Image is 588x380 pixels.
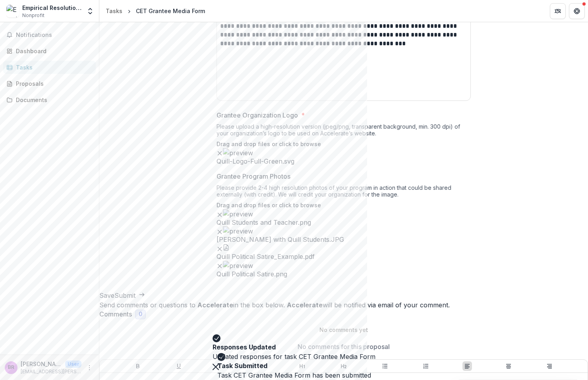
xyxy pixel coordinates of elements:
[421,361,431,371] button: Ordered List
[217,261,471,278] div: Remove FilepreviewQuill Political Satire.png
[217,172,290,181] p: Grantee Program Photos
[550,3,566,19] button: Partners
[223,226,253,236] img: preview
[462,361,472,371] button: Align Left
[106,7,122,15] div: Tasks
[16,96,89,104] div: Documents
[257,361,266,371] button: Strike
[133,361,143,371] button: Bold
[174,361,184,371] button: Underline
[16,63,89,71] div: Tasks
[103,5,126,17] a: Tasks
[21,360,62,368] p: [PERSON_NAME]
[99,311,132,318] h2: Comments
[217,110,298,120] p: Grantee Organization Logo
[298,361,307,371] button: Heading 1
[3,29,96,41] button: Notifications
[217,236,471,243] span: [PERSON_NAME] with Quill Students.JPG
[99,326,588,334] p: No comments yet
[85,363,94,372] button: More
[99,300,588,310] div: Send comments or questions to in the box below. will be notified via email of your comment.
[217,226,471,243] div: Remove Filepreview[PERSON_NAME] with Quill Students.JPG
[114,291,145,300] button: Submit
[6,5,19,17] img: Empirical Resolution, Inc.
[223,148,253,158] img: preview
[287,301,323,309] strong: Accelerate
[16,79,89,88] div: Proposals
[217,270,471,278] span: Quill Political Satire.png
[217,123,471,140] div: Please upload a high-resolution version (jpeg/png, transparent background, min. 300 dpi) of your ...
[279,202,321,208] span: click to browse
[223,261,253,270] img: preview
[197,301,233,309] strong: Accelerate
[217,243,223,253] button: Remove File
[16,32,93,39] span: Notifications
[3,44,96,58] a: Dashboard
[217,261,223,270] button: Remove File
[279,141,321,147] span: click to browse
[298,342,390,351] p: No comments for this proposal
[22,4,81,12] div: Empirical Resolution, Inc.
[339,361,348,371] button: Heading 2
[217,148,471,165] div: Remove FilepreviewQuill-Logo-Full-Green.svg
[504,361,513,371] button: Align Center
[215,361,225,371] button: Italicize
[103,5,208,17] nav: breadcrumb
[217,243,471,260] div: Remove FileQuill Political Satire_Example.pdf
[217,209,223,219] button: Remove File
[223,209,253,219] img: preview
[217,226,223,236] button: Remove File
[139,311,142,318] span: 0
[217,148,223,158] button: Remove File
[217,209,471,226] div: Remove FilepreviewQuill Students and Teacher.png
[217,184,471,201] div: Please provide 2-4 high resolution photos of your program in action that could be shared external...
[8,365,14,370] div: Bebe Ryan
[569,3,585,19] button: Get Help
[99,291,114,300] button: Save
[3,61,96,74] a: Tasks
[65,361,81,368] p: User
[217,201,321,209] p: Drag and drop files or
[22,12,44,19] span: Nonprofit
[3,77,96,90] a: Proposals
[21,368,81,375] p: [EMAIL_ADDRESS][PERSON_NAME][DOMAIN_NAME]
[3,93,96,106] a: Documents
[217,219,471,226] span: Quill Students and Teacher.png
[217,253,471,260] span: Quill Political Satire_Example.pdf
[217,140,321,148] p: Drag and drop files or
[380,361,390,371] button: Bullet List
[136,7,205,15] div: CET Grantee Media Form
[85,3,96,19] button: Open entity switcher
[16,47,89,55] div: Dashboard
[545,361,554,371] button: Align Right
[217,158,471,165] span: Quill-Logo-Full-Green.svg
